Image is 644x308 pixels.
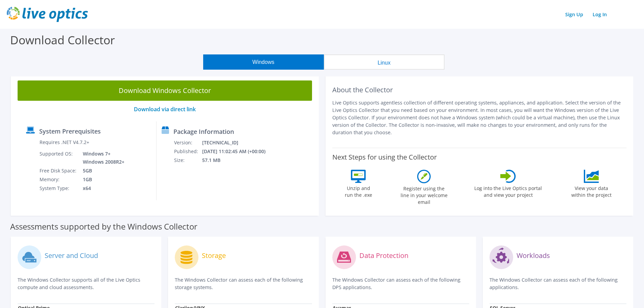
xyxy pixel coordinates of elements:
[332,153,437,161] label: Next Steps for using the Collector
[78,166,126,175] td: 5GB
[175,276,312,291] p: The Windows Collector can assess each of the following storage systems.
[202,156,275,165] td: 57.1 MB
[332,86,627,94] h2: About the Collector
[78,175,126,184] td: 1GB
[343,183,374,198] label: Unzip and run the .exe
[174,156,202,165] td: Size:
[39,166,78,175] td: Free Disk Space:
[40,139,89,146] label: Requires .NET V4.7.2+
[78,184,126,193] td: x64
[39,128,101,135] label: System Prerequisites
[567,183,616,198] label: View your data within the project
[10,32,115,48] label: Download Collector
[174,138,202,147] td: Version:
[134,105,196,113] a: Download via direct link
[39,184,78,193] td: System Type:
[359,252,408,259] label: Data Protection
[39,149,78,166] td: Supported OS:
[174,147,202,156] td: Published:
[202,252,226,259] label: Storage
[202,147,275,156] td: [DATE] 11:02:45 AM (+00:00)
[517,252,550,259] label: Workloads
[10,223,197,230] label: Assessments supported by the Windows Collector
[203,54,324,70] button: Windows
[7,7,88,22] img: live_optics_svg.svg
[332,99,627,136] p: Live Optics supports agentless collection of different operating systems, appliances, and applica...
[18,276,154,291] p: The Windows Collector supports all of the Live Optics compute and cloud assessments.
[474,183,542,198] label: Log into the Live Optics portal and view your project
[332,276,469,291] p: The Windows Collector can assess each of the following DPS applications.
[173,128,234,135] label: Package Information
[39,175,78,184] td: Memory:
[45,252,98,259] label: Server and Cloud
[202,138,275,147] td: [TECHNICAL_ID]
[18,80,312,101] a: Download Windows Collector
[78,149,126,166] td: Windows 7+ Windows 2008R2+
[324,54,445,70] button: Linux
[490,276,626,291] p: The Windows Collector can assess each of the following applications.
[399,183,449,206] label: Register using the line in your welcome email
[589,9,610,19] a: Log In
[562,9,587,19] a: Sign Up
